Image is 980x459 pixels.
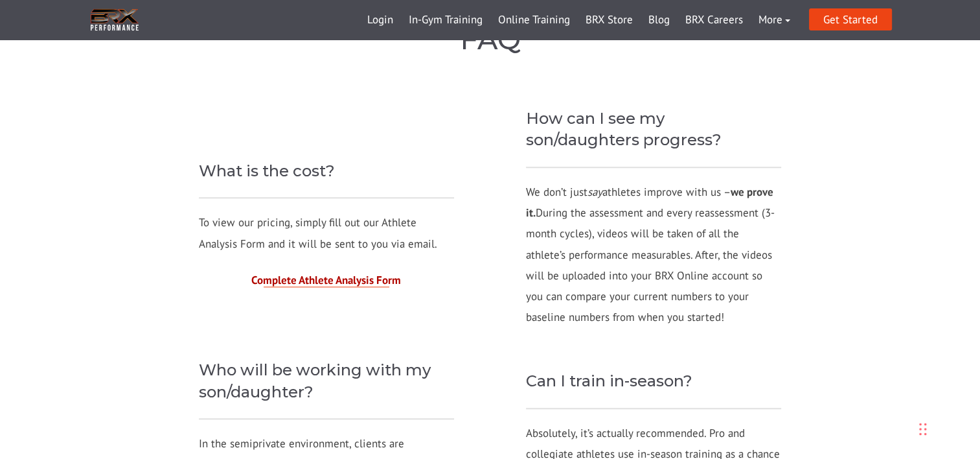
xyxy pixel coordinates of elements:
strong: we prove it. [526,185,773,220]
a: Get Started [809,8,892,30]
h4: Can I train in-season? [526,370,782,392]
h4: Who will be working with my son/daughter? [199,359,455,403]
p: We don’t just athletes improve with us – During the assessment and every reassessment (3-month cy... [526,182,782,328]
img: BRX Transparent Logo-2 [89,6,141,33]
a: Login [359,5,401,36]
a: Blog [641,5,678,36]
iframe: Chat Widget [797,319,980,459]
p: To view our pricing, simply fill out our Athlete Analysis Form and it will be sent to you via email. [199,212,455,254]
h4: What is the cost? [199,160,455,182]
h4: How can I see my son/daughters progress? [526,108,782,151]
i: say [587,185,602,199]
div: Drag [919,410,927,449]
a: Complete Athlete Analysis Form [251,273,401,287]
a: BRX Store [578,5,641,36]
h2: FAQ [199,23,782,56]
a: In-Gym Training [401,5,490,36]
div: Navigation Menu [359,5,798,36]
a: BRX Careers [678,5,751,36]
a: Online Training [490,5,578,36]
a: More [751,5,798,36]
